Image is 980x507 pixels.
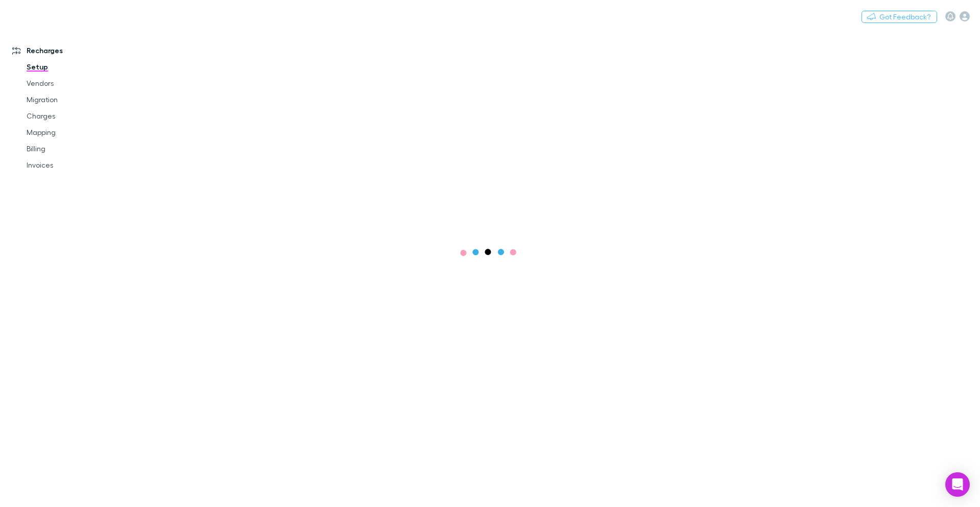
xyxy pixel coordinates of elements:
[16,75,138,91] a: Vendors
[945,472,970,497] div: Open Intercom Messenger
[16,157,138,173] a: Invoices
[2,42,138,59] a: Recharges
[16,91,138,108] a: Migration
[16,124,138,141] a: Mapping
[16,108,138,124] a: Charges
[862,11,937,23] button: Got Feedback?
[16,59,138,75] a: Setup
[16,141,138,157] a: Billing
